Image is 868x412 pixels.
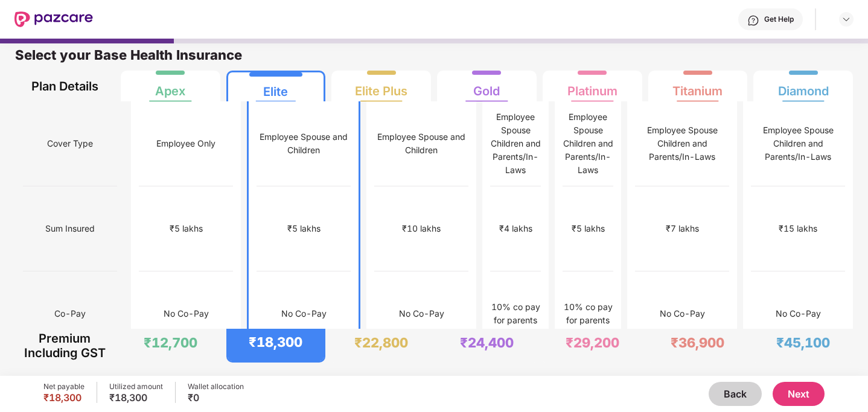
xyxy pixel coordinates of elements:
div: Elite Plus [355,74,407,98]
div: Employee Spouse and Children [374,130,468,157]
div: Wallet allocation [188,382,244,391]
div: Premium Including GST [23,329,107,363]
img: svg+xml;base64,PHN2ZyBpZD0iSGVscC0zMngzMiIgeG1sbnM9Imh0dHA6Ly93d3cudzMub3JnLzIwMDAvc3ZnIiB3aWR0aD... [747,14,759,27]
div: ₹15 lakhs [779,222,817,235]
div: No Co-Pay [776,307,821,320]
div: Employee Spouse Children and Parents/In-Laws [751,124,845,163]
span: Sum Insured [45,217,95,240]
div: ₹12,700 [144,334,197,351]
div: ₹5 lakhs [572,222,605,235]
div: ₹22,800 [354,334,408,351]
div: ₹18,300 [109,391,163,404]
div: Gold [473,74,500,98]
img: New Pazcare Logo [14,11,93,27]
div: No Co-Pay [164,307,209,320]
div: ₹45,100 [776,334,830,351]
div: Employee Spouse Children and Parents/In-Laws [563,110,613,177]
div: ₹4 lakhs [499,222,532,235]
div: Employee Spouse Children and Parents/In-Laws [490,110,541,177]
div: No Co-Pay [281,307,327,320]
div: Employee Spouse Children and Parents/In-Laws [635,124,729,163]
div: ₹29,200 [566,334,619,351]
div: Platinum [567,74,617,98]
button: Next [773,382,825,406]
div: Elite [263,75,288,99]
div: Apex [155,74,185,98]
img: svg+xml;base64,PHN2ZyBpZD0iRHJvcGRvd24tMzJ4MzIiIHhtbG5zPSJodHRwOi8vd3d3LnczLm9yZy8yMDAwL3N2ZyIgd2... [841,14,851,24]
div: 10% co pay for parents [490,300,541,327]
div: ₹10 lakhs [402,222,441,235]
div: No Co-Pay [399,307,444,320]
div: Titanium [672,74,723,98]
button: Back [709,382,762,406]
div: ₹24,400 [460,334,514,351]
div: Employee Spouse and Children [257,130,351,157]
div: Select your Base Health Insurance [15,46,853,71]
div: ₹5 lakhs [287,222,321,235]
div: ₹0 [188,391,244,404]
div: ₹7 lakhs [666,222,699,235]
div: ₹18,300 [43,391,85,404]
div: No Co-Pay [660,307,705,320]
span: Cover Type [47,132,93,155]
div: ₹5 lakhs [170,222,203,235]
div: 10% co pay for parents [563,300,613,327]
div: ₹36,900 [671,334,724,351]
div: Employee Only [156,137,215,150]
div: Net payable [43,382,85,391]
div: Plan Details [23,71,107,101]
div: Get Help [764,14,794,24]
div: ₹18,300 [249,334,302,350]
div: Utilized amount [109,382,163,391]
span: Co-Pay [54,302,86,325]
div: Diamond [778,74,829,98]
